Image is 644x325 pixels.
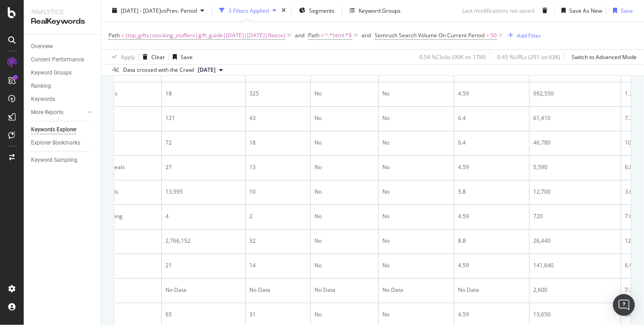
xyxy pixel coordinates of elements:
[558,4,602,18] button: Save As New
[249,188,307,196] div: 10
[517,32,541,40] div: Add Filter
[139,50,165,65] button: Clear
[31,108,85,117] a: More Reports
[458,163,526,171] div: 4.59
[31,81,94,91] a: Ranking
[121,53,135,61] div: Apply
[295,4,338,18] button: Segments
[165,188,242,196] div: 13,995
[249,286,307,294] div: No Data
[121,32,124,40] span: =
[314,286,375,294] div: No Data
[216,4,280,18] button: 3 Filters Applied
[458,237,526,245] div: 8.8
[382,139,450,147] div: No
[249,163,307,171] div: 13
[165,237,242,245] div: 2,766,152
[121,7,161,15] span: [DATE] - [DATE]
[314,163,375,171] div: No
[31,68,94,78] a: Keyword Groups
[161,7,197,15] span: vs Prev. Period
[382,188,450,196] div: No
[505,30,541,41] button: Add Filter
[486,32,489,40] span: >
[314,261,375,270] div: No
[31,138,94,148] a: Explorer Bookmarks
[497,53,560,61] div: 0.45 % URLs ( 291 on 63K )
[314,212,375,220] div: No
[165,163,242,171] div: 27
[613,294,635,316] div: Open Intercom Messenger
[31,42,53,51] div: Overview
[31,68,72,78] div: Keyword Groups
[533,286,617,294] div: 2,600
[31,95,94,104] a: Keywords
[314,310,375,319] div: No
[609,4,633,18] button: Save
[458,188,526,196] div: 5.8
[249,90,307,98] div: 325
[458,90,526,98] div: 4.59
[165,90,242,98] div: 18
[280,6,288,15] div: times
[31,42,94,51] a: Overview
[31,55,94,65] a: Content Performance
[165,261,242,270] div: 21
[533,261,617,270] div: 141,640
[382,237,450,245] div: No
[123,66,194,75] div: Data crossed with the Crawl
[314,139,375,147] div: No
[31,55,84,65] div: Content Performance
[228,7,269,15] div: 3 Filters Applied
[533,237,617,245] div: 26,440
[314,188,375,196] div: No
[31,125,94,135] a: Keywords Explorer
[382,261,450,270] div: No
[309,7,335,15] span: Segments
[126,30,285,42] span: (top_gifts|stocking_stuffers|gift_guide|[DATE]|[DATE]|fleece)
[169,50,193,65] button: Save
[382,114,450,122] div: No
[249,114,307,122] div: 43
[249,237,307,245] div: 32
[31,7,93,16] div: Analytics
[325,30,352,42] span: ^.*html.*$
[533,310,617,319] div: 13,650
[194,65,227,76] button: [DATE]
[314,237,375,245] div: No
[198,66,216,75] span: 2024 Dec. 31st
[491,30,497,42] span: 50
[321,32,324,40] span: ≠
[165,310,242,319] div: 65
[458,286,526,294] div: No Data
[108,4,208,18] button: [DATE] - [DATE]vsPrev. Period
[382,212,450,220] div: No
[108,32,120,40] span: Path
[31,108,63,117] div: More Reports
[362,32,371,40] div: and
[314,90,375,98] div: No
[165,114,242,122] div: 121
[165,139,242,147] div: 72
[31,81,51,91] div: Ranking
[165,212,242,220] div: 4
[31,155,77,165] div: Keyword Sampling
[151,53,165,61] div: Clear
[458,310,526,319] div: 4.59
[462,7,534,15] div: Last modifications not saved
[31,138,80,148] div: Explorer Bookmarks
[533,163,617,171] div: 5,590
[31,125,77,135] div: Keywords Explorer
[533,212,617,220] div: 720
[108,50,135,65] button: Apply
[314,114,375,122] div: No
[31,155,94,165] a: Keyword Sampling
[249,310,307,319] div: 31
[382,286,450,294] div: No Data
[382,163,450,171] div: No
[621,7,633,15] div: Save
[249,261,307,270] div: 14
[458,139,526,147] div: 6.4
[533,90,617,98] div: 992,550
[249,139,307,147] div: 18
